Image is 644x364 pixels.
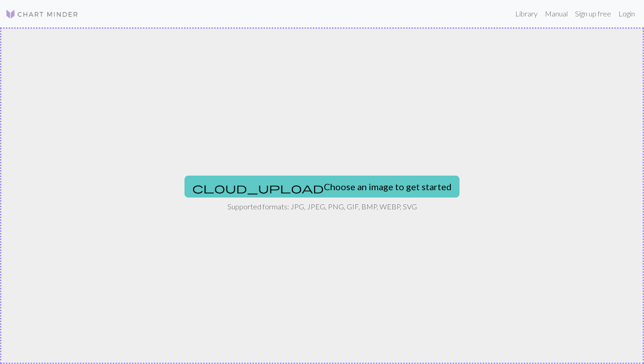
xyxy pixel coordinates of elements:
[227,201,417,212] p: Supported formats: JPG, JPEG, PNG, GIF, BMP, WEBP, SVG
[192,182,324,194] span: cloud_upload
[615,5,639,23] a: Login
[541,5,571,23] a: Manual
[5,9,79,20] img: Logo
[571,5,615,23] a: Sign up free
[512,5,541,23] a: Library
[185,176,459,198] button: Choose an image to get started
